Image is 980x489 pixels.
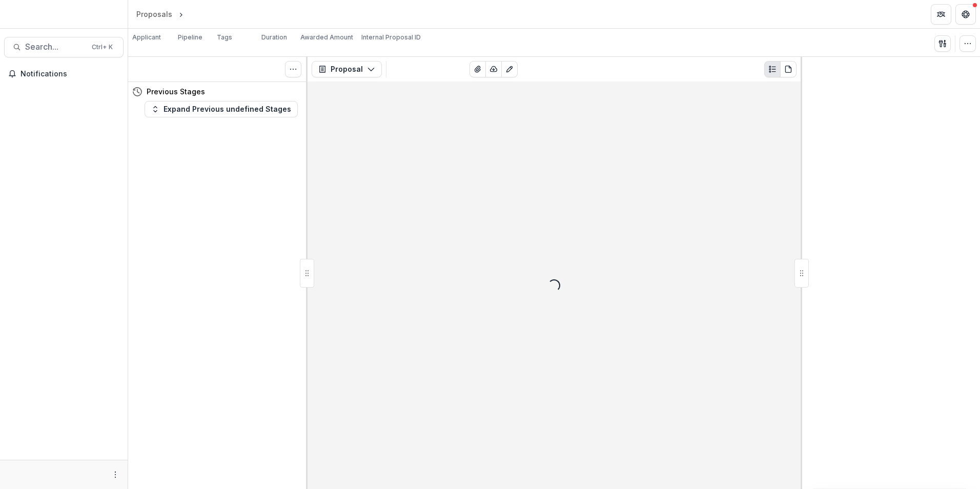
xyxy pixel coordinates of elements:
[109,468,121,481] button: More
[931,4,951,25] button: Partners
[285,61,301,77] button: Toggle View Cancelled Tasks
[178,33,202,42] p: Pipeline
[780,61,797,77] button: PDF view
[147,86,205,97] h4: Previous Stages
[764,61,781,77] button: Plaintext view
[300,33,353,42] p: Awarded Amount
[312,61,382,77] button: Proposal
[361,33,421,42] p: Internal Proposal ID
[21,70,119,78] span: Notifications
[132,7,176,22] a: Proposals
[4,37,124,57] button: Search...
[132,7,229,22] nav: breadcrumb
[25,42,86,52] span: Search...
[4,66,124,82] button: Notifications
[136,9,172,19] div: Proposals
[90,42,115,53] div: Ctrl + K
[132,33,161,42] p: Applicant
[955,4,976,25] button: Get Help
[261,33,287,42] p: Duration
[501,61,518,77] button: Edit as form
[217,33,232,42] p: Tags
[469,61,486,77] button: View Attached Files
[145,101,298,117] button: Expand Previous undefined Stages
